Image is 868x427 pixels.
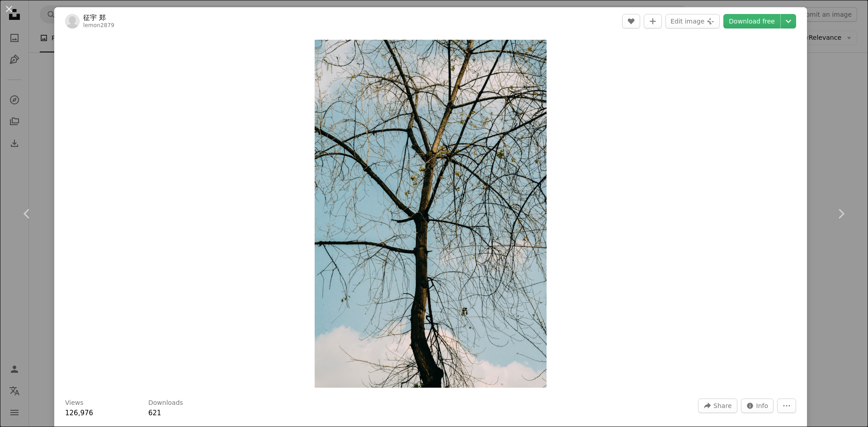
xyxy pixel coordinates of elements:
h3: Views [65,399,84,408]
a: 征宇 郑 [83,13,114,22]
a: lemon2879 [83,22,114,28]
button: Edit image [665,14,720,28]
button: Like [622,14,640,28]
h3: Downloads [148,399,183,408]
a: Download free [723,14,780,28]
span: Info [756,399,769,413]
img: Go to 征宇 郑's profile [65,14,80,28]
img: a bird perched on top of a tree branch [315,40,547,388]
button: Zoom in on this image [315,40,547,388]
button: Choose download size [781,14,796,28]
span: Share [713,399,731,413]
button: Add to Collection [644,14,662,28]
span: 126,976 [65,409,93,417]
span: 621 [148,409,161,417]
button: Stats about this image [741,399,774,413]
a: Next [814,170,868,257]
button: More Actions [777,399,796,413]
button: Share this image [698,399,737,413]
